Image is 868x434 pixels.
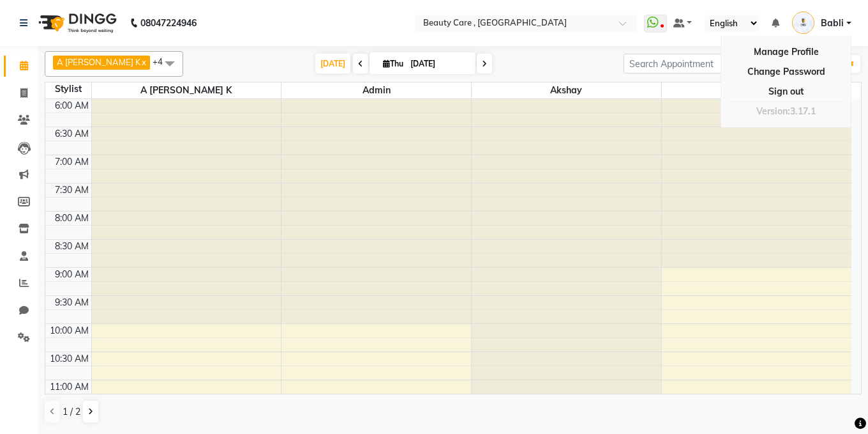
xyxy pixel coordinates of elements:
[728,62,844,82] a: Change Password
[47,352,91,366] div: 10:30 AM
[315,54,350,74] span: [DATE]
[52,155,91,169] div: 7:00 AM
[153,56,172,66] span: +4
[821,17,844,30] span: Babli
[281,82,471,98] span: Admin
[407,54,470,74] input: 2025-09-04
[472,82,661,98] span: Akshay
[662,82,851,98] span: Ankit
[380,59,407,68] span: Thu
[728,102,844,121] div: Version:3.17.1
[45,82,91,96] div: Stylist
[728,82,844,102] a: Sign out
[63,405,80,419] span: 1 / 2
[728,42,844,62] a: Manage Profile
[52,240,91,253] div: 8:30 AM
[52,99,91,112] div: 6:00 AM
[52,296,91,309] div: 9:30 AM
[92,82,281,98] span: A [PERSON_NAME] K
[624,54,735,74] input: Search Appointment
[792,12,814,34] img: Babli
[57,57,140,67] span: A [PERSON_NAME] K
[33,5,120,41] img: logo
[52,268,91,281] div: 9:00 AM
[52,212,91,225] div: 8:00 AM
[47,380,91,394] div: 11:00 AM
[140,5,197,41] b: 08047224946
[52,127,91,141] div: 6:30 AM
[140,57,146,67] a: x
[52,183,91,197] div: 7:30 AM
[47,324,91,337] div: 10:00 AM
